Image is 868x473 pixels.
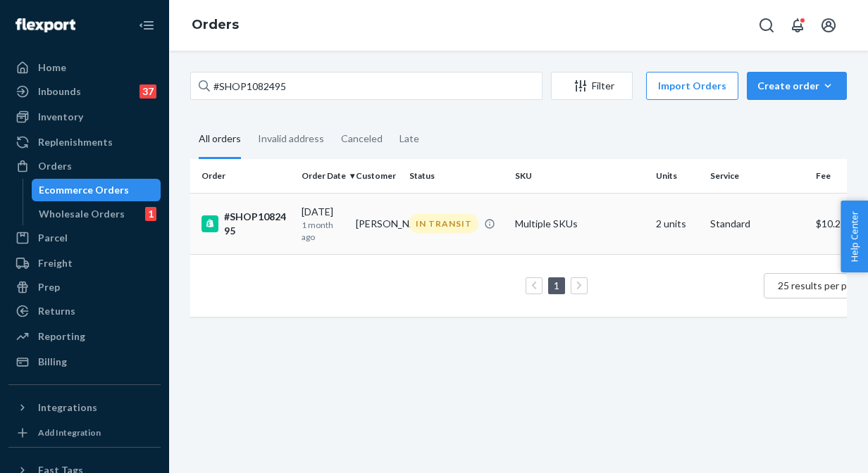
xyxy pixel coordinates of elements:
button: Close Navigation [132,11,161,39]
button: Filter [551,72,633,100]
div: Freight [38,256,73,270]
th: Order Date [296,159,350,193]
th: SKU [509,159,650,193]
div: IN TRANSIT [409,214,478,233]
div: All orders [199,120,241,159]
button: Open notifications [783,11,812,39]
div: Ecommerce Orders [39,183,129,197]
th: Order [190,159,296,193]
a: Billing [8,351,161,373]
th: Units [650,159,705,193]
button: Open account menu [814,11,843,39]
a: Replenishments [8,131,161,153]
div: Integrations [38,401,97,415]
div: 1 [145,207,156,221]
a: Parcel [8,227,161,249]
ol: breadcrumbs [180,5,250,46]
input: Search orders [190,72,542,100]
a: Add Integration [8,424,161,441]
a: Wholesale Orders1 [32,203,161,225]
a: Returns [8,300,161,322]
a: Orders [8,155,161,177]
div: Home [38,61,66,75]
div: Parcel [38,231,68,245]
a: Home [8,56,161,79]
a: Prep [8,276,161,298]
th: Service [705,159,810,193]
div: Orders [38,159,72,173]
a: Reporting [8,325,161,348]
div: [DATE] [302,205,345,243]
button: Import Orders [646,72,738,100]
a: Inventory [8,106,161,128]
td: [PERSON_NAME] [350,193,404,254]
p: Standard [710,217,805,231]
div: Invalid address [258,120,324,157]
span: 25 results per page [778,279,863,291]
div: Create order [757,79,836,93]
div: Add Integration [38,427,101,439]
div: Prep [38,280,60,294]
div: Replenishments [38,135,113,149]
button: Help Center [841,201,868,272]
div: Filter [552,79,632,93]
td: 2 units [650,193,705,254]
td: Multiple SKUs [509,193,650,254]
img: Flexport logo [15,18,75,32]
div: Billing [38,355,67,369]
div: Wholesale Orders [39,207,125,221]
button: Create order [747,72,847,100]
a: Orders [192,17,239,32]
a: Freight [8,252,161,275]
div: Reporting [38,329,85,343]
th: Status [404,159,509,193]
div: Inbounds [38,84,81,99]
a: Inbounds37 [8,80,161,103]
div: Customer [356,170,399,182]
p: 1 month ago [302,219,345,243]
div: Late [399,120,419,157]
div: #SHOP1082495 [201,210,290,238]
div: Inventory [38,110,83,124]
a: Page 1 is your current page [551,279,562,291]
button: Open Search Box [752,11,781,39]
div: Returns [38,304,75,318]
a: Ecommerce Orders [32,179,161,201]
button: Integrations [8,396,161,419]
div: 37 [139,84,156,99]
div: Canceled [341,120,383,157]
